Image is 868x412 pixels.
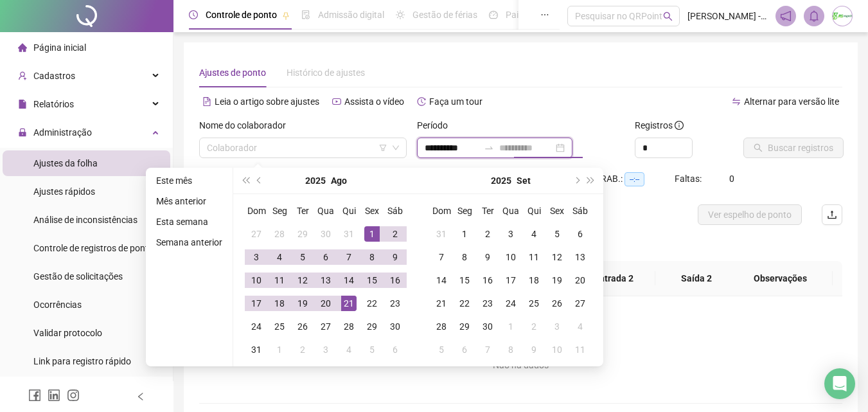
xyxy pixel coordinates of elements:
[392,144,400,152] span: down
[33,71,75,81] span: Cadastros
[318,10,384,20] span: Admissão digital
[526,273,542,288] div: 18
[48,389,60,402] span: linkedin
[291,315,314,338] td: 2025-08-26
[585,172,675,186] div: H. TRAB.:
[526,296,542,311] div: 25
[18,128,27,137] span: lock
[526,226,542,242] div: 4
[199,67,266,78] span: Ajustes de ponto
[268,222,291,246] td: 2025-07-28
[522,315,545,338] td: 2025-10-02
[314,246,337,269] td: 2025-08-06
[572,273,588,288] div: 20
[430,246,453,269] td: 2025-09-07
[33,127,92,138] span: Administração
[476,269,499,292] td: 2025-09-16
[337,222,360,246] td: 2025-07-31
[549,296,565,311] div: 26
[341,319,357,334] div: 28
[434,296,449,311] div: 21
[33,356,131,366] span: Link para registro rápido
[503,342,518,357] div: 8
[249,319,264,334] div: 24
[453,269,476,292] td: 2025-09-15
[732,97,741,106] span: swap
[384,338,407,361] td: 2025-09-06
[545,315,569,338] td: 2025-10-03
[318,296,333,311] div: 20
[545,292,569,315] td: 2025-09-26
[291,222,314,246] td: 2025-07-29
[499,292,522,315] td: 2025-09-24
[434,226,449,242] div: 31
[569,292,592,315] td: 2025-09-27
[584,168,598,193] button: super-next-year
[738,271,822,285] span: Observações
[364,342,380,357] div: 5
[341,342,357,357] div: 4
[291,292,314,315] td: 2025-08-19
[453,222,476,246] td: 2025-09-01
[360,315,384,338] td: 2025-08-29
[624,172,644,186] span: --:--
[268,315,291,338] td: 2025-08-25
[245,292,268,315] td: 2025-08-17
[337,292,360,315] td: 2025-08-21
[549,226,565,242] div: 5
[476,222,499,246] td: 2025-09-02
[572,249,588,265] div: 13
[569,199,592,222] th: Sáb
[151,235,227,250] li: Semana anterior
[549,249,565,265] div: 12
[545,199,569,222] th: Sex
[33,243,154,253] span: Controle de registros de ponto
[318,273,333,288] div: 13
[476,315,499,338] td: 2025-09-30
[540,10,549,19] span: ellipsis
[206,10,277,20] span: Controle de ponto
[341,249,357,265] div: 7
[522,199,545,222] th: Qui
[360,292,384,315] td: 2025-08-22
[33,99,74,109] span: Relatórios
[827,210,837,220] span: upload
[384,246,407,269] td: 2025-08-09
[282,12,290,19] span: pushpin
[480,296,495,311] div: 23
[301,10,310,19] span: file-done
[457,249,472,265] div: 8
[480,249,495,265] div: 9
[151,193,227,209] li: Mês anterior
[199,118,294,132] label: Nome do colaborador
[295,249,310,265] div: 5
[434,319,449,334] div: 28
[675,174,704,184] span: Faltas:
[526,249,542,265] div: 11
[698,204,802,225] button: Ver espelho de ponto
[291,199,314,222] th: Ter
[387,273,403,288] div: 16
[331,168,347,193] button: month panel
[545,338,569,361] td: 2025-10-10
[489,10,498,19] span: dashboard
[503,249,518,265] div: 10
[499,338,522,361] td: 2025-10-08
[434,342,449,357] div: 5
[238,168,252,193] button: super-prev-year
[457,342,472,357] div: 6
[268,199,291,222] th: Seg
[268,269,291,292] td: 2025-08-11
[517,168,531,193] button: month panel
[476,292,499,315] td: 2025-09-23
[318,249,333,265] div: 6
[364,249,380,265] div: 8
[249,226,264,242] div: 27
[430,292,453,315] td: 2025-09-21
[434,273,449,288] div: 14
[33,158,98,168] span: Ajustes da folha
[480,226,495,242] div: 2
[314,315,337,338] td: 2025-08-27
[549,273,565,288] div: 19
[272,226,287,242] div: 28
